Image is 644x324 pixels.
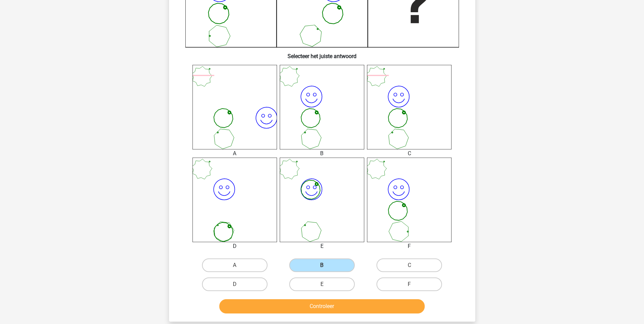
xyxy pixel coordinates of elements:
[187,149,282,158] div: A
[376,277,442,291] label: F
[275,149,369,158] div: B
[187,242,282,250] div: D
[289,258,355,272] label: B
[180,48,464,59] h6: Selecteer het juiste antwoord
[219,299,425,313] button: Controleer
[275,242,369,250] div: E
[202,258,268,272] label: A
[376,258,442,272] label: C
[362,149,457,158] div: C
[289,277,355,291] label: E
[202,277,268,291] label: D
[362,242,457,250] div: F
